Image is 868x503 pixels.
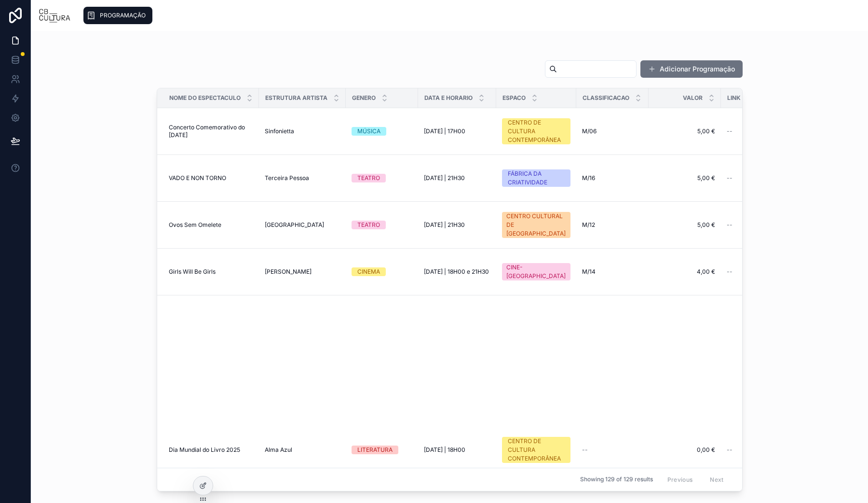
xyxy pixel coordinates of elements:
a: 5,00 € [654,221,715,229]
span: [PERSON_NAME] [265,268,312,276]
a: Alma Azul [265,446,340,454]
div: TEATRO [357,174,380,182]
span: [DATE] | 18H00 [424,446,465,454]
a: [DATE] | 21H30 [424,221,490,229]
span: Showing 129 of 129 results [580,476,653,484]
button: Adicionar Programação [640,60,743,78]
a: -- [727,221,813,229]
span: Estrutura Artista [265,94,327,102]
a: M/14 [582,268,643,276]
span: VADO E NON TORNO [169,174,226,182]
span: Girls Will Be Girls [169,268,216,276]
a: [DATE] | 17H00 [424,127,490,135]
span: -- [727,174,732,182]
span: Ovos Sem Omelete [169,221,221,229]
div: CENTRO CULTURAL DE [GEOGRAPHIC_DATA] [506,212,566,238]
a: TEATRO [352,221,412,229]
div: FÁBRICA DA CRIATIVIDADE [508,169,565,187]
a: FÁBRICA DA CRIATIVIDADE [502,169,570,187]
a: CENTRO DE CULTURA CONTEMPORÂNEA [502,118,570,144]
div: CENTRO DE CULTURA CONTEMPORÂNEA [508,118,565,144]
a: 0,00 € [654,446,715,454]
a: -- [582,446,643,454]
a: -- [727,268,813,276]
a: Concerto Comemorativo do [DATE] [169,124,253,139]
a: [PERSON_NAME] [265,268,340,276]
div: CINEMA [357,267,380,276]
span: M/06 [582,127,597,135]
a: VADO E NON TORNO [169,174,253,182]
a: CENTRO DE CULTURA CONTEMPORÂNEA [502,437,570,463]
a: TEATRO [352,174,412,182]
a: Ovos Sem Omelete [169,221,253,229]
span: Data E Horario [424,94,473,102]
span: PROGRAMAÇÃO [100,12,146,19]
div: MÚSICA [357,127,380,136]
span: [GEOGRAPHIC_DATA] [265,221,324,229]
a: 5,00 € [654,174,715,182]
span: Alma Azul [265,446,292,454]
a: [DATE] | 21H30 [424,174,490,182]
a: MÚSICA [352,127,412,136]
span: [DATE] | 18H00 e 21H30 [424,268,489,276]
a: -- [727,174,813,182]
div: scrollable content [79,5,860,26]
a: [GEOGRAPHIC_DATA] [265,221,340,229]
span: Dia Mundial do Livro 2025 [169,446,240,454]
span: -- [727,446,732,454]
span: -- [727,221,732,229]
a: [DATE] | 18H00 e 21H30 [424,268,490,276]
a: CINEMA [352,267,412,276]
a: Dia Mundial do Livro 2025 [169,446,253,454]
a: Girls Will Be Girls [169,268,253,276]
span: [DATE] | 17H00 [424,127,465,135]
span: [DATE] | 21H30 [424,221,465,229]
a: -- [727,127,813,135]
span: Link Bilheteira [727,94,775,102]
div: CENTRO DE CULTURA CONTEMPORÂNEA [508,437,565,463]
span: Nome Do Espectaculo [169,94,241,102]
div: TEATRO [357,221,380,229]
a: PROGRAMAÇÃO [83,7,152,24]
span: M/16 [582,174,595,182]
span: Sinfonietta [265,127,294,135]
a: Sinfonietta [265,127,340,135]
span: M/12 [582,221,595,229]
a: Terceira Pessoa [265,174,340,182]
span: [DATE] | 21H30 [424,174,465,182]
span: Genero [352,94,376,102]
span: Valor [683,94,703,102]
div: LITERATURA [357,446,393,454]
a: 4,00 € [654,268,715,276]
span: -- [727,268,732,276]
a: CINE-[GEOGRAPHIC_DATA] [502,263,570,280]
img: App logo [39,8,71,23]
span: Classificacao [583,94,629,102]
a: [DATE] | 18H00 [424,446,490,454]
a: -- [727,446,813,454]
a: 5,00 € [654,127,715,135]
a: M/16 [582,174,643,182]
a: CENTRO CULTURAL DE [GEOGRAPHIC_DATA] [502,212,570,238]
a: LITERATURA [352,446,412,454]
span: Espaco [502,94,526,102]
span: Terceira Pessoa [265,174,309,182]
a: M/06 [582,127,643,135]
span: -- [727,127,732,135]
span: M/14 [582,268,596,276]
a: M/12 [582,221,643,229]
span: -- [582,446,588,454]
div: CINE-[GEOGRAPHIC_DATA] [506,263,566,280]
